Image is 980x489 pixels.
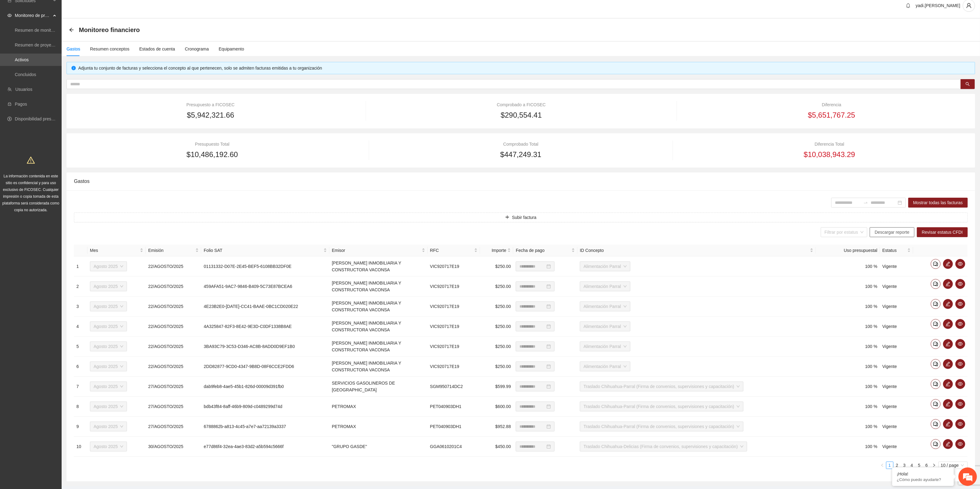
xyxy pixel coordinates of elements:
div: Adjunta tu conjunto de facturas y selecciona el concepto al que pertenecen, solo se admiten factu... [78,65,970,71]
span: Traslado Chihuahua-Parral (Firma de convenios, supervisiones y capacitación) [584,422,740,431]
div: Comprobado a FICOSEC [384,101,658,108]
td: Vigente [880,377,913,397]
td: $250.00 [480,317,514,337]
button: edit [943,299,953,309]
span: edit [943,321,953,326]
td: $600.00 [480,397,514,417]
td: Vigente [880,437,913,457]
td: 22/AGOSTO/2025 [146,337,201,357]
a: Resumen de monitoreo [15,28,60,33]
button: search [961,79,975,89]
span: ID Concepto [580,247,809,254]
span: $10,486,192.60 [186,149,238,160]
li: Previous Page [879,462,886,469]
th: ID Concepto [577,244,816,257]
td: VIC920717E19 [428,277,480,297]
span: edit [943,402,953,406]
td: 27/AGOSTO/2025 [146,377,201,397]
td: Vigente [880,277,913,297]
button: comment [931,259,941,269]
td: 100 % [816,257,880,277]
button: eye [955,259,965,269]
button: comment [931,339,941,349]
td: $250.00 [480,297,514,317]
span: eye [956,442,965,447]
li: 4 [908,462,916,469]
td: [PERSON_NAME] INMOBILIARIA Y CONSTRUCTORA VACONSA [329,297,428,317]
button: comment [931,299,941,309]
textarea: Escriba su mensaje y pulse “Intro” [3,168,117,190]
button: Descargar reporte [870,227,914,237]
span: search [966,82,970,87]
td: 3BA93C79-3C53-D346-AC8B-8ADD0D9EF1B0 [201,337,329,357]
td: 30/AGOSTO/2025 [146,437,201,457]
span: $5,651,767.25 [808,109,855,121]
td: $952.88 [480,417,514,437]
span: comment [931,402,940,406]
button: comment [931,439,941,449]
span: eye [956,281,965,286]
td: 100 % [816,437,880,457]
button: edit [943,319,953,329]
span: $447,249.31 [500,149,541,160]
button: edit [943,259,953,269]
td: 6788862b-a813-4c45-a7e7-aa72139a3337 [201,417,329,437]
span: edit [943,341,953,346]
span: Alimentación Parral [584,342,626,351]
th: RFC [428,244,480,257]
td: 01131332-D07E-2E45-BEF5-6108BB32DF0E [201,257,329,277]
span: $290,554.41 [501,109,542,121]
button: comment [931,399,941,409]
span: Mostrar todas las facturas [913,199,963,206]
button: edit [943,279,953,289]
div: Gastos [74,172,968,190]
td: PET040903DH1 [428,417,480,437]
span: Agosto 2025 [94,402,124,411]
td: Vigente [880,297,913,317]
td: 8 [74,397,87,417]
span: Agosto 2025 [94,282,124,291]
div: Chatee con nosotros ahora [32,31,104,39]
div: Presupuesto a FICOSEC [74,101,347,108]
th: Uso presupuestal [816,244,880,257]
td: 1 [74,257,87,277]
td: 4 [74,317,87,337]
span: eye [956,402,965,406]
th: Emisor [329,244,428,257]
button: eye [955,279,965,289]
td: [PERSON_NAME] INMOBILIARIA Y CONSTRUCTORA VACONSA [329,257,428,277]
li: 1 [886,462,893,469]
span: comment [931,301,940,306]
span: Agosto 2025 [94,442,124,451]
span: Agosto 2025 [94,382,124,391]
td: 22/AGOSTO/2025 [146,277,201,297]
span: eye [956,382,965,386]
span: comment [931,362,940,366]
th: Mes [87,244,146,257]
span: info-circle [71,66,76,70]
span: eye [956,362,965,366]
button: eye [955,419,965,429]
span: Alimentación Parral [584,262,626,271]
div: Page Size [938,462,968,469]
span: edit [943,261,953,266]
span: comment [931,382,940,386]
td: 4E23B2E0-[DATE]-CC41-BAAE-0BC1CD020E22 [201,297,329,317]
td: Vigente [880,397,913,417]
th: Estatus [880,244,913,257]
span: user [963,3,975,8]
span: plus [505,215,510,220]
button: eye [955,399,965,409]
div: Diferencia [695,101,968,108]
button: comment [931,419,941,429]
span: Alimentación Parral [584,282,626,291]
td: 2DD82877-9CD0-4347-9B8D-08F6CCE2FDD6 [201,357,329,377]
div: Gastos [67,46,80,52]
td: 27/AGOSTO/2025 [146,397,201,417]
span: edit [943,301,953,306]
td: 9 [74,417,87,437]
span: Monitoreo financiero [79,25,140,35]
span: Emisor [332,247,421,254]
button: edit [943,359,953,369]
li: 6 [923,462,930,469]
